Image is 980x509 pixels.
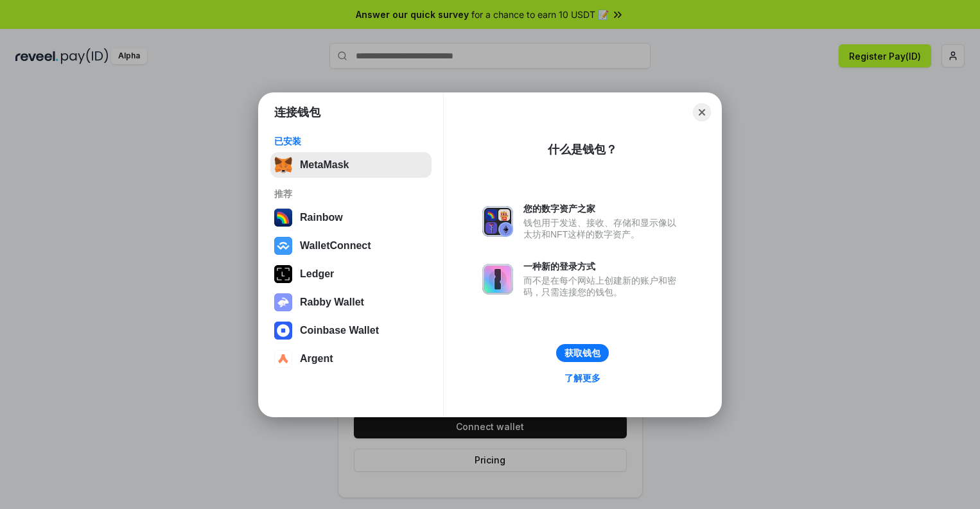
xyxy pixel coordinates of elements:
img: svg+xml,%3Csvg%20xmlns%3D%22http%3A%2F%2Fwww.w3.org%2F2000%2Fsvg%22%20fill%3D%22none%22%20viewBox... [482,206,513,237]
button: Close [693,103,711,121]
button: Rainbow [270,205,432,230]
button: 获取钱包 [556,344,609,362]
div: Rainbow [300,212,343,223]
button: Argent [270,346,432,372]
img: svg+xml,%3Csvg%20fill%3D%22none%22%20height%3D%2233%22%20viewBox%3D%220%200%2035%2033%22%20width%... [274,156,292,174]
button: Rabby Wallet [270,289,432,315]
div: 钱包用于发送、接收、存储和显示像以太坊和NFT这样的数字资产。 [523,217,683,240]
div: Ledger [300,268,334,280]
div: 已安装 [274,135,428,147]
div: 您的数字资产之家 [523,203,683,214]
img: svg+xml,%3Csvg%20xmlns%3D%22http%3A%2F%2Fwww.w3.org%2F2000%2Fsvg%22%20fill%3D%22none%22%20viewBox... [274,293,292,311]
img: svg+xml,%3Csvg%20xmlns%3D%22http%3A%2F%2Fwww.w3.org%2F2000%2Fsvg%22%20fill%3D%22none%22%20viewBox... [482,264,513,295]
button: WalletConnect [270,233,432,259]
div: 一种新的登录方式 [523,261,683,272]
div: 获取钱包 [564,347,600,359]
button: MetaMask [270,152,432,178]
div: Rabby Wallet [300,297,364,308]
div: MetaMask [300,159,349,171]
div: Coinbase Wallet [300,325,379,336]
img: svg+xml,%3Csvg%20width%3D%22120%22%20height%3D%22120%22%20viewBox%3D%220%200%20120%20120%22%20fil... [274,209,292,227]
img: svg+xml,%3Csvg%20width%3D%2228%22%20height%3D%2228%22%20viewBox%3D%220%200%2028%2028%22%20fill%3D... [274,350,292,368]
h1: 连接钱包 [274,105,320,120]
div: WalletConnect [300,240,371,252]
div: 什么是钱包？ [548,142,617,157]
button: Ledger [270,261,432,287]
div: 推荐 [274,188,428,200]
img: svg+xml,%3Csvg%20width%3D%2228%22%20height%3D%2228%22%20viewBox%3D%220%200%2028%2028%22%20fill%3D... [274,237,292,255]
img: svg+xml,%3Csvg%20xmlns%3D%22http%3A%2F%2Fwww.w3.org%2F2000%2Fsvg%22%20width%3D%2228%22%20height%3... [274,265,292,283]
div: 而不是在每个网站上创建新的账户和密码，只需连接您的钱包。 [523,275,683,298]
div: Argent [300,353,333,365]
img: svg+xml,%3Csvg%20width%3D%2228%22%20height%3D%2228%22%20viewBox%3D%220%200%2028%2028%22%20fill%3D... [274,322,292,340]
a: 了解更多 [557,370,608,386]
div: 了解更多 [564,372,600,384]
button: Coinbase Wallet [270,318,432,343]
